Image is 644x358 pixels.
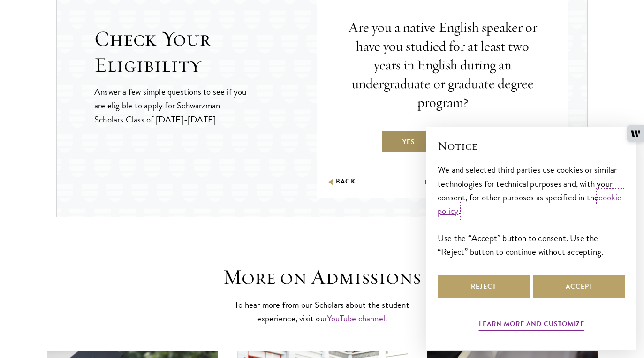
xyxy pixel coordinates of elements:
p: Are you a native English speaker or have you studied for at least two years in English during an ... [345,18,540,112]
p: To hear more from our Scholars about the student experience, visit our . [231,298,414,325]
a: cookie policy [438,190,622,218]
p: Answer a few simple questions to see if you are eligible to apply for Schwarzman Scholars Class o... [94,85,248,126]
button: Accept [533,275,625,298]
button: Back [326,177,356,187]
button: Reject [438,275,530,298]
h2: Check Your Eligibility [94,26,317,78]
a: YouTube channel [327,312,385,325]
button: Learn more and customize [479,318,584,333]
div: We and selected third parties use cookies or similar technologies for technical purposes and, wit... [438,163,625,258]
h3: More on Admissions [177,264,468,290]
h2: Notice [438,138,625,154]
label: Yes [381,130,437,153]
